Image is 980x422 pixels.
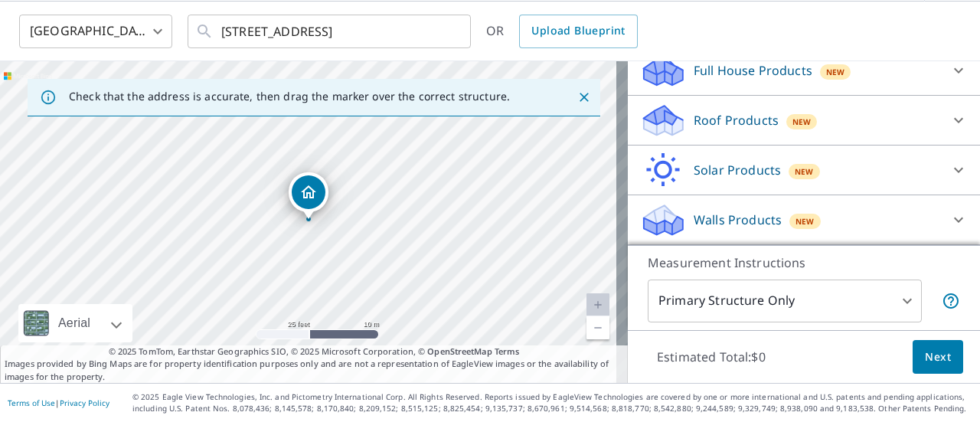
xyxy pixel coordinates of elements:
[289,172,328,220] div: Dropped pin, building 1, Residential property, 6 Jordan Ln Unionville, CT 06085
[109,345,520,358] span: © 2025 TomTom, Earthstar Geographics SIO, © 2025 Microsoft Corporation, ©
[640,52,968,89] div: Full House ProductsNew
[648,280,922,322] div: Primary Structure Only
[826,66,845,78] span: New
[586,293,609,316] a: Current Level 20, Zoom In Disabled
[694,61,812,80] p: Full House Products
[8,398,109,407] p: |
[8,397,55,408] a: Terms of Use
[694,211,782,229] p: Walls Products
[531,21,625,41] span: Upload Blueprint
[574,87,594,107] button: Close
[792,116,812,128] span: New
[60,397,109,408] a: Privacy Policy
[640,201,968,238] div: Walls ProductsNew
[221,10,439,53] input: Search by address or latitude-longitude
[694,111,779,129] p: Roof Products
[795,215,815,227] span: New
[648,254,960,272] p: Measurement Instructions
[640,152,968,188] div: Solar ProductsNew
[519,15,637,48] a: Upload Blueprint
[586,316,609,339] a: Current Level 20, Zoom Out
[54,304,95,342] div: Aerial
[427,345,492,357] a: OpenStreetMap
[925,348,951,367] span: Next
[645,340,778,374] p: Estimated Total: $0
[640,102,968,139] div: Roof ProductsNew
[694,161,781,179] p: Solar Products
[913,340,963,375] button: Next
[132,391,972,414] p: © 2025 Eagle View Technologies, Inc. and Pictometry International Corp. All Rights Reserved. Repo...
[795,165,814,178] span: New
[69,90,510,103] p: Check that the address is accurate, then drag the marker over the correct structure.
[942,292,960,310] span: Your report will include only the primary structure on the property. For example, a detached gara...
[495,345,520,357] a: Terms
[486,15,638,48] div: OR
[19,10,172,53] div: [GEOGRAPHIC_DATA]
[18,304,132,342] div: Aerial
